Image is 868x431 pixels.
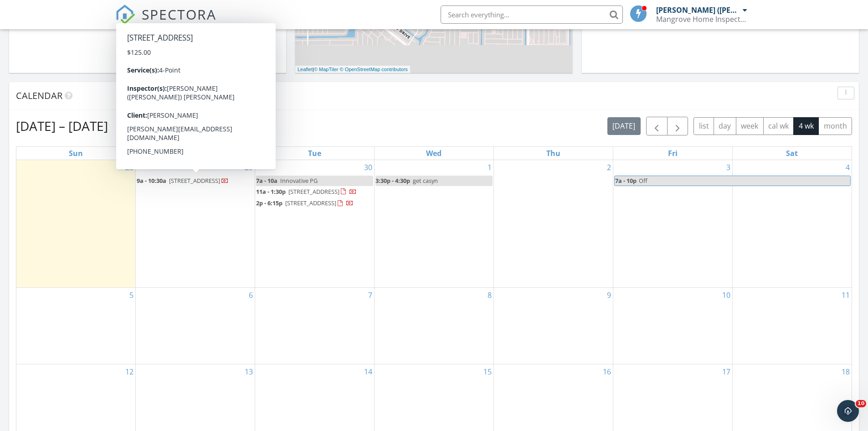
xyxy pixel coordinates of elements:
a: Go to October 4, 2025 [844,160,852,175]
button: month [818,117,852,135]
a: Thursday [544,147,562,160]
a: Go to September 29, 2025 [243,160,255,175]
span: 2p - 6:15p [256,199,282,207]
a: Go to October 8, 2025 [486,288,493,302]
span: [STREET_ADDRESS] [169,177,220,185]
a: Go to October 16, 2025 [601,364,613,379]
td: Go to October 8, 2025 [375,288,494,364]
span: 11a - 1:30p [256,187,286,196]
td: Go to October 7, 2025 [255,288,375,364]
a: Go to October 18, 2025 [840,364,852,379]
a: SPECTORA [115,12,216,31]
button: cal wk [763,117,794,135]
td: Go to October 3, 2025 [613,160,732,288]
td: Go to September 30, 2025 [255,160,375,288]
a: Go to October 7, 2025 [366,288,374,302]
td: Go to October 9, 2025 [493,288,613,364]
a: Tuesday [306,147,323,160]
span: 9a - 10:30a [137,177,166,185]
a: Go to September 30, 2025 [362,160,374,175]
button: day [714,117,736,135]
td: Go to October 4, 2025 [732,160,852,288]
td: Go to October 1, 2025 [375,160,494,288]
a: Go to October 12, 2025 [123,364,135,379]
a: 9a - 10:30a [STREET_ADDRESS] [137,177,229,185]
span: 10 [856,400,866,407]
span: [STREET_ADDRESS] [285,199,336,207]
td: Go to September 28, 2025 [16,160,136,288]
button: Previous [646,117,668,135]
a: Go to October 3, 2025 [724,160,732,175]
a: Go to October 1, 2025 [486,160,493,175]
a: Go to September 28, 2025 [123,160,135,175]
td: Go to October 5, 2025 [16,288,136,364]
a: Leaflet [298,67,313,72]
span: Innovative PG [280,177,318,185]
a: Friday [666,147,679,160]
div: | [295,66,410,73]
iframe: Intercom live chat [837,400,859,422]
input: Search everything... [441,5,623,24]
a: Go to October 15, 2025 [482,364,493,379]
h2: [DATE] – [DATE] [16,117,108,135]
span: 3:30p - 4:30p [375,177,410,185]
span: Off [639,177,647,185]
a: Go to October 2, 2025 [605,160,613,175]
span: SPECTORA [142,5,216,24]
a: 11a - 1:30p [STREET_ADDRESS] [256,187,357,196]
a: Go to October 11, 2025 [840,288,852,302]
span: Calendar [16,89,62,102]
a: 2p - 6:15p [STREET_ADDRESS] [256,199,354,207]
a: 2p - 6:15p [STREET_ADDRESS] [256,198,373,209]
button: list [693,117,714,135]
button: Next [667,117,688,135]
a: Go to October 14, 2025 [362,364,374,379]
a: Sunday [67,147,85,160]
div: Mangrove Home Inspections LLC [656,15,747,24]
span: 7a - 10a [256,177,277,185]
button: [DATE] [607,117,641,135]
a: Go to October 17, 2025 [720,364,732,379]
a: © OpenStreetMap contributors [340,67,408,72]
img: The Best Home Inspection Software - Spectora [115,5,135,25]
button: 4 wk [793,117,819,135]
a: Wednesday [424,147,443,160]
button: week [736,117,764,135]
a: Go to October 6, 2025 [247,288,255,302]
td: Go to October 11, 2025 [732,288,852,364]
span: get casyn [413,177,438,185]
a: © MapTiler [314,67,339,72]
a: Go to October 10, 2025 [720,288,732,302]
span: 7a - 10p [615,176,637,186]
div: [PERSON_NAME] ([PERSON_NAME]) [PERSON_NAME] [656,5,740,15]
a: Monday [185,147,205,160]
span: [STREET_ADDRESS] [288,187,339,196]
td: Go to September 29, 2025 [136,160,255,288]
a: Go to October 5, 2025 [128,288,135,302]
a: Saturday [784,147,800,160]
a: 11a - 1:30p [STREET_ADDRESS] [256,187,373,197]
a: Go to October 9, 2025 [605,288,613,302]
td: Go to October 10, 2025 [613,288,732,364]
a: 9a - 10:30a [STREET_ADDRESS] [137,176,254,187]
a: Go to October 13, 2025 [243,364,255,379]
td: Go to October 6, 2025 [136,288,255,364]
td: Go to October 2, 2025 [493,160,613,288]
